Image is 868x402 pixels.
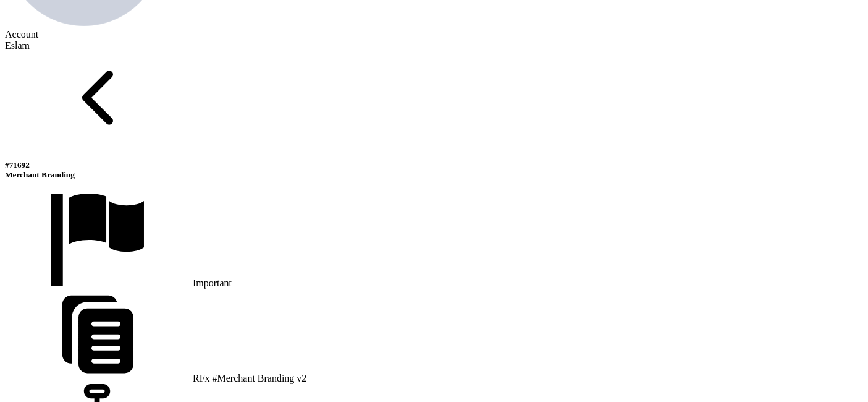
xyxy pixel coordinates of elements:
[5,160,863,180] h5: Merchant Branding
[5,170,75,179] span: Merchant Branding
[5,40,863,51] div: Eslam
[193,373,210,383] span: RFx
[213,373,307,383] span: #Merchant Branding v2
[5,29,863,40] div: Account
[193,278,232,288] span: Important
[5,160,863,170] div: #71692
